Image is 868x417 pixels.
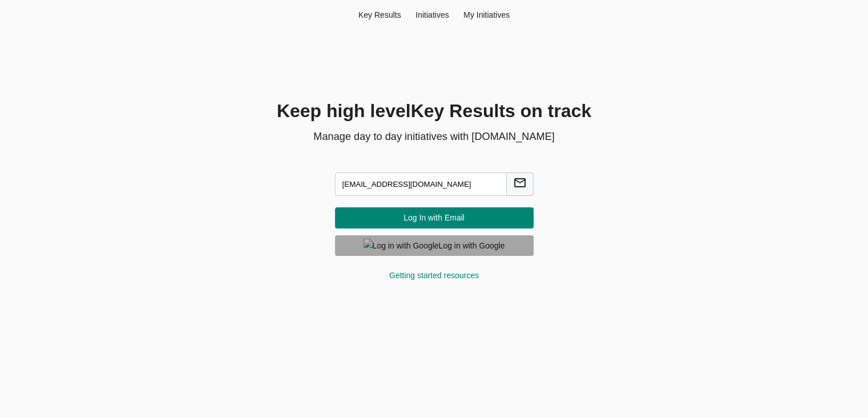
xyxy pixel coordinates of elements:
[364,239,439,253] img: Log in with Google
[335,270,534,281] div: Getting started resources
[335,207,534,228] button: Log In with Email
[335,173,507,196] input: Enter your email
[335,235,534,256] button: Log in with GoogleLog in with Google
[174,129,695,144] p: Manage day to day initiatives with [DOMAIN_NAME]
[174,98,695,125] h1: Keep high level Key Result s on track
[456,9,517,21] div: My Initiatives
[408,9,456,21] div: Initiatives
[351,9,408,21] div: Key Result s
[344,211,524,225] span: Log In with Email
[344,239,524,253] span: Log in with Google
